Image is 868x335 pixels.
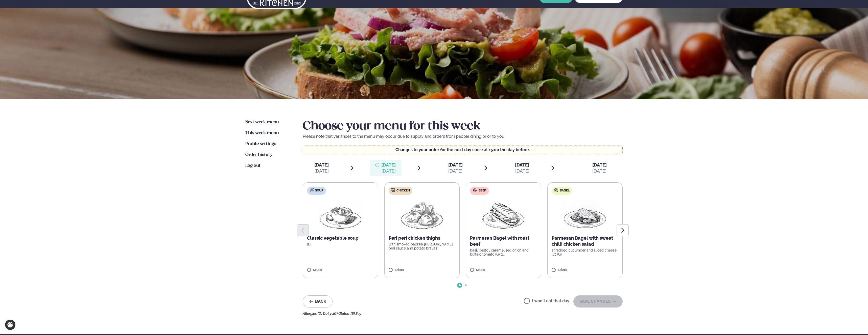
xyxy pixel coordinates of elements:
button: Next slide [617,224,629,236]
span: [DATE] [515,162,529,167]
p: Peri peri chicken thighs [389,235,456,241]
p: Classic vegetable soup [307,235,374,241]
div: [DATE] [515,168,529,174]
div: [DATE] [381,168,396,174]
p: with smoked paprika [PERSON_NAME] peri sauce and potato bravas [389,242,456,250]
h2: Choose your menu for this week [303,119,623,133]
img: Chicken-breast.png [563,199,607,231]
p: shredded cucumber and sliced cheese (D) (G) [552,248,619,256]
span: Next week menu [245,120,279,124]
div: Allergies: [303,312,623,316]
span: Profile settings [245,142,276,146]
a: Order history [245,152,272,158]
span: [DATE] [381,162,396,167]
a: This week menu [245,130,279,136]
a: Next week menu [245,119,279,125]
span: Order history [245,153,272,157]
a: Profile settings [245,141,276,147]
img: soup.svg [310,188,314,192]
a: Cookie settings [5,320,15,330]
span: (D) Dairy , [318,312,333,316]
span: (S) Soy [351,312,361,316]
p: Parmesan Bagel with roast beef [470,235,537,247]
button: Back [303,295,333,308]
span: [DATE] [592,162,607,167]
span: Chicken [396,189,410,193]
p: Please note that variances to the menu may occur due to supply and orders from people dining prio... [303,133,623,139]
span: Soup [315,189,323,193]
span: This week menu [245,131,279,135]
span: Go to slide 1 [459,284,461,286]
img: Panini.png [481,199,526,231]
div: [DATE] [448,168,463,174]
button: Previous slide [297,224,309,236]
button: SAVE CHANGES [573,295,623,308]
span: [DATE] [448,162,463,167]
img: Soup.png [318,199,363,231]
div: [DATE] [314,168,329,174]
span: Beef [479,189,486,193]
p: Parmesan Bagel with sweet chilli chicken salad [552,235,619,247]
span: Log out [245,163,261,168]
div: [DATE] [592,168,607,174]
span: (G) Gluten , [333,312,351,316]
img: beef.svg [473,188,477,192]
img: bagle-new-16px.svg [554,188,558,192]
img: chicken.svg [391,188,395,192]
img: Chicken-thighs.png [400,199,444,231]
span: [DATE] [314,162,329,168]
a: Log out [245,163,261,169]
p: basil pesto , caramelised onion and buffalo tomato (G) (D) [470,248,537,256]
span: Bagel [560,189,570,193]
p: (D) [307,242,374,246]
span: Go to slide 2 [465,284,467,286]
p: Changes to your order for the next day close at 15:00 the day before. [308,148,618,152]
